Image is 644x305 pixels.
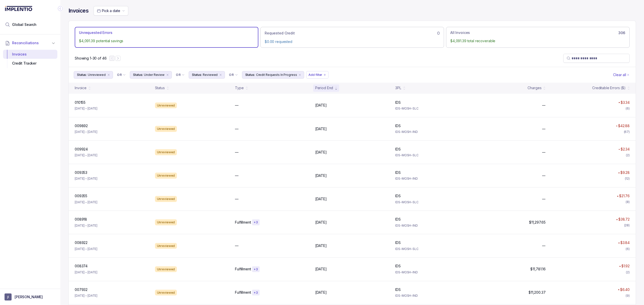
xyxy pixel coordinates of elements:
[315,290,327,295] p: [DATE]
[542,126,546,131] p: —
[166,73,170,77] div: remove content
[395,217,401,222] p: IDS
[395,123,401,128] p: IDS
[155,173,177,179] div: Unreviewed
[75,287,88,292] p: 007932
[144,72,165,77] p: Under Review
[219,73,223,77] div: remove content
[529,290,546,295] p: $11,200.37
[395,287,401,292] p: IDS
[117,73,126,77] li: Filter Chip Connector undefined
[528,85,541,90] div: Charges
[620,287,630,292] p: $6.40
[235,126,238,131] p: —
[57,6,63,12] div: Collapse Icon
[235,220,251,225] p: Fulfillment
[229,73,234,77] p: OR
[133,72,143,77] p: Status:
[155,290,177,296] div: Unreviewed
[618,123,630,128] p: $42.88
[315,85,333,90] div: Period End
[395,85,401,90] div: 3PL
[155,243,177,249] div: Unreviewed
[530,267,546,272] p: $11,781.16
[315,103,327,108] p: [DATE]
[621,264,630,269] p: $1.92
[254,291,258,295] p: + 3
[75,100,86,105] p: 010155
[542,150,546,155] p: —
[88,72,106,77] p: Unreviewed
[618,217,630,222] p: $38.72
[155,126,177,132] div: Unreviewed
[235,173,238,178] p: —
[75,240,88,245] p: 008922
[395,170,401,175] p: IDS
[395,223,469,228] p: IDS-MOSH-IND
[542,196,546,201] p: —
[395,147,401,152] p: IDS
[612,71,631,79] button: Clear Filters
[306,71,329,79] button: Filter Chip Add filter
[542,243,546,248] p: —
[245,72,255,77] p: Status:
[155,266,177,272] div: Unreviewed
[75,27,630,47] ul: Action Tab Group
[12,40,39,45] span: Reconciliations
[75,217,87,222] p: 008918
[592,85,626,90] div: Creditable Errors ($)
[75,200,97,205] p: [DATE] – [DATE]
[256,72,297,77] p: Credit Requests In Progress
[542,173,546,178] p: —
[7,59,53,68] div: Credit Tracker
[621,100,630,105] p: $3.34
[12,22,36,27] span: Global Search
[265,30,440,36] div: 0
[395,193,401,198] p: IDS
[315,150,327,155] p: [DATE]
[395,153,469,158] p: IDS-MOSH-SLC
[395,100,401,105] p: IDS
[308,72,322,77] p: Add filter
[450,38,625,43] p: $4,091.39 total recoverable
[102,9,120,13] span: Pick a date
[15,294,43,299] p: [PERSON_NAME]
[620,170,630,175] p: $9.28
[75,56,106,61] div: Remaining page entries
[74,71,113,79] button: Filter Chip Unreviewed
[395,293,469,298] p: IDS-MOSH-IND
[77,72,87,77] p: Status:
[395,129,469,134] p: IDS-MOSH-IND
[395,106,469,111] p: IDS-MOSH-SLC
[203,72,218,77] p: Reviewed
[75,85,87,90] div: Invoice
[75,123,88,128] p: 009892
[617,195,618,197] img: red pointer upwards
[75,193,87,198] p: 009355
[618,102,620,103] img: red pointer upwards
[242,71,304,79] button: Filter Chip Credit Requests In Progress
[625,176,630,181] div: (12)
[176,73,181,77] p: OR
[618,31,625,35] h6: 306
[450,30,470,35] p: All Invoices
[616,219,618,220] img: red pointer upwards
[395,246,469,251] p: IDS-MOSH-SLC
[618,149,620,150] img: red pointer upwards
[235,150,238,155] p: —
[75,223,97,228] p: [DATE] – [DATE]
[529,220,546,225] p: $11,297.65
[254,267,258,271] p: + 3
[254,220,258,224] p: + 3
[75,129,97,134] p: [DATE] – [DATE]
[235,243,238,248] p: —
[235,85,244,90] div: Type
[235,267,251,272] p: Fulfillment
[75,176,97,181] p: [DATE] – [DATE]
[626,199,630,205] div: (8)
[189,71,225,79] button: Filter Chip Reviewed
[265,39,440,44] p: $0.00 requested
[155,219,177,225] div: Unreviewed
